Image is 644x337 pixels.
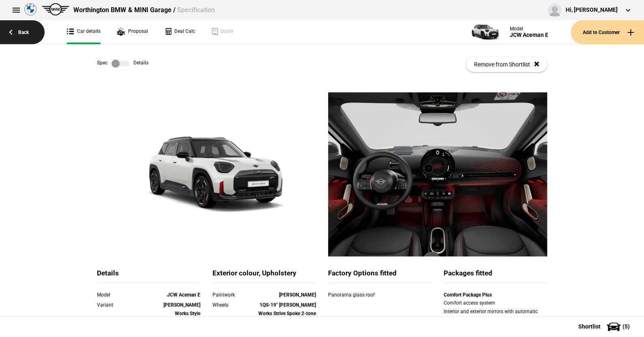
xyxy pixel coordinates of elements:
[164,20,195,44] a: Deal Calc
[42,3,69,15] img: mini.png
[97,269,200,283] div: Details
[258,302,316,324] strong: 1QS-19" [PERSON_NAME] Works Strive Spoke 2-tone with sport tyres
[566,316,644,337] button: Shortlist(5)
[97,301,159,309] div: Variant
[167,292,200,298] strong: JCW Aceman E
[213,301,254,309] div: Wheels
[177,6,215,14] span: Specification
[67,20,101,44] a: Car details
[117,20,148,44] a: Proposal
[510,32,548,38] div: JCW Aceman E
[444,292,492,298] strong: Comfort Package Plus
[466,57,547,72] button: Remove from Shortlist
[163,302,200,316] strong: [PERSON_NAME] Works Style
[444,269,547,283] div: Packages fitted
[213,291,254,299] div: Paintwork
[73,6,215,15] div: Worthington BMW & MINI Garage /
[97,291,159,299] div: Model
[24,3,36,15] img: bmw.png
[328,269,431,283] div: Factory Options fitted
[571,20,644,44] button: Add to Customer
[510,26,548,32] div: Model
[578,324,601,329] span: Shortlist
[328,291,401,299] div: Panorama glass roof
[623,324,630,329] span: ( 5 )
[566,6,618,14] div: Hi, [PERSON_NAME]
[97,60,148,68] div: Spec Details
[279,292,316,298] strong: [PERSON_NAME]
[213,269,316,283] div: Exterior colour, Upholstery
